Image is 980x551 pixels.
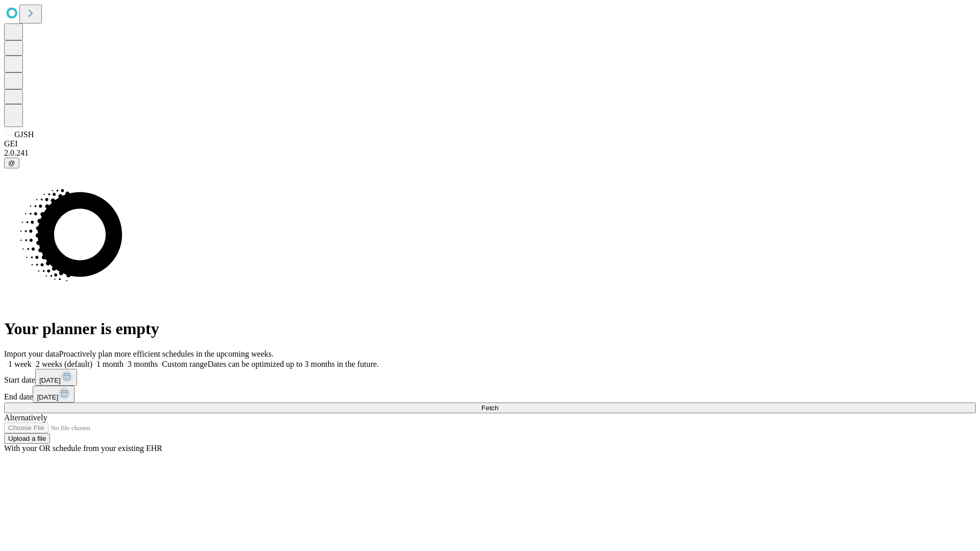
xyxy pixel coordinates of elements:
span: With your OR schedule from your existing EHR [4,444,162,453]
button: Upload a file [4,433,50,444]
div: 2.0.241 [4,148,976,158]
span: Dates can be optimized up to 3 months in the future. [208,360,379,368]
span: Import your data [4,349,59,358]
span: Alternatively [4,413,47,422]
div: GEI [4,139,976,148]
span: Proactively plan more efficient schedules in the upcoming weeks. [59,349,274,358]
span: [DATE] [37,393,58,401]
button: [DATE] [35,369,77,386]
span: 1 month [96,360,124,368]
h1: Your planner is empty [4,319,976,338]
button: Fetch [4,403,976,413]
span: Custom range [162,360,207,368]
button: @ [4,158,19,168]
span: 3 months [128,360,158,368]
span: GJSH [14,130,34,139]
div: Start date [4,369,976,386]
span: 2 weeks (default) [36,360,92,368]
span: 1 week [8,360,32,368]
span: @ [8,159,15,167]
span: Fetch [481,404,498,412]
button: [DATE] [33,386,75,403]
div: End date [4,386,976,403]
span: [DATE] [39,377,61,384]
